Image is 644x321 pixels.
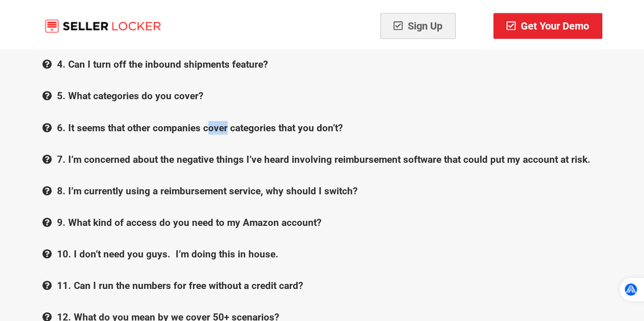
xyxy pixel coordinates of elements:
span: Sign Up [394,19,442,32]
b: 6. It seems that other companies cover categories that you don’t? [57,122,343,133]
b: 7. I’m concerned about the negative things I’ve heard involving reimbursement software that could... [57,153,591,165]
span: Get Your Demo [507,19,589,32]
a: Get Your Demo [493,13,602,39]
b: 8. I’m currently using a reimbursement service, why should I switch? [57,185,357,196]
a: Sign Up [380,13,456,39]
b: 5. What categories do you cover? [57,90,203,101]
b: 4. Can I turn off the inbound shipments feature? [57,58,268,70]
b: 9. What kind of access do you need to my Amazon account? [57,216,321,228]
b: 10. I don’t need you guys. I’m doing this in house. [57,248,278,259]
b: 11. Can I run the numbers for free without a credit card? [57,279,303,291]
iframe: Drift Widget Chat Controller [593,270,632,309]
